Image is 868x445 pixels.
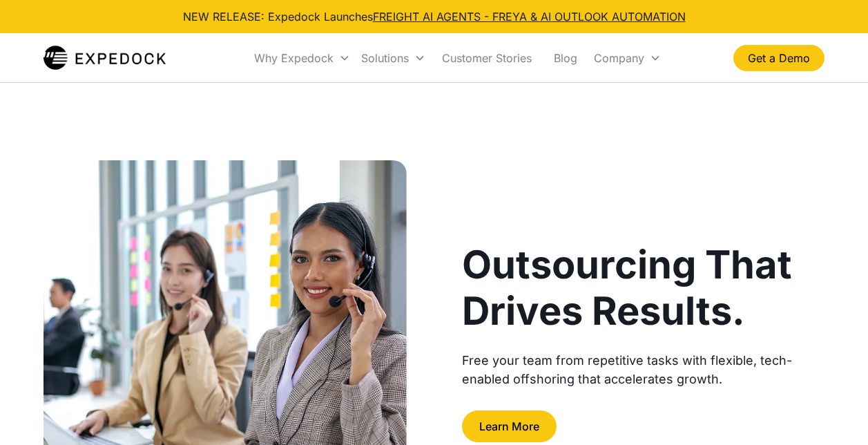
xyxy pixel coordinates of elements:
[254,51,334,65] div: Why Expedock
[462,242,825,334] h1: Outsourcing That Drives Results.
[733,45,824,71] a: Get a Demo
[356,35,431,82] div: Solutions
[543,35,588,82] a: Blog
[183,8,686,25] div: NEW RELEASE: Expedock Launches
[462,351,825,388] div: Free your team from repetitive tasks with flexible, tech-enabled offshoring that accelerates growth.
[361,51,409,65] div: Solutions
[431,35,543,82] a: Customer Stories
[373,10,686,23] a: FREIGHT AI AGENTS - FREYA & AI OUTLOOK AUTOMATION
[249,35,356,82] div: Why Expedock
[594,51,644,65] div: Company
[44,44,166,72] img: Expedock Logo
[799,379,868,445] iframe: Chat Widget
[44,44,166,72] a: home
[588,35,666,82] div: Company
[462,410,557,442] a: Learn More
